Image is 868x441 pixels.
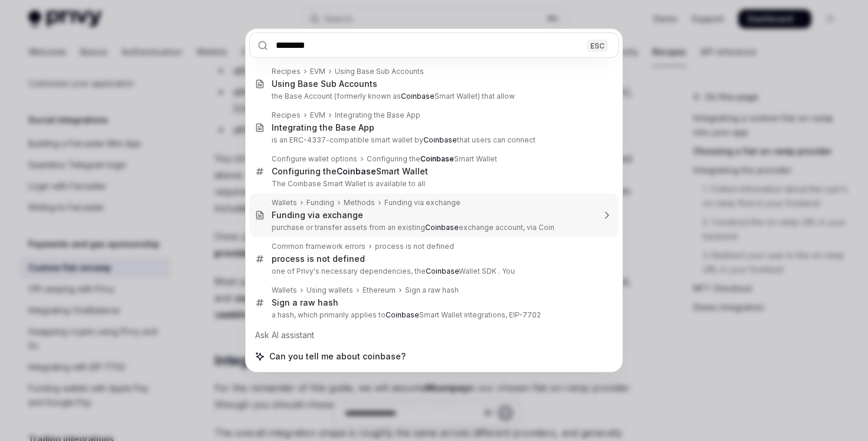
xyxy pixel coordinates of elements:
[269,351,406,362] span: Can you tell me about coinbase?
[306,286,353,295] div: Using wallets
[272,166,428,177] div: Configuring the Smart Wallet
[405,286,459,295] div: Sign a raw hash
[310,111,325,120] div: EVM
[363,286,396,295] div: Ethereum
[272,254,365,264] div: process is not defined
[367,154,497,164] div: Configuring the Smart Wallet
[425,223,459,232] b: Coinbase
[335,67,424,76] div: Using Base Sub Accounts
[335,111,420,120] div: Integrating the Base App
[272,111,301,120] div: Recipes
[272,297,338,308] div: Sign a raw hash
[426,267,459,275] b: Coinbase
[310,67,325,76] div: EVM
[249,325,619,346] div: Ask AI assistant
[272,135,594,145] p: is an ERC-4337-compatible smart wallet by that users can connect
[420,154,454,163] b: Coinbase
[337,166,376,176] b: Coinbase
[272,154,357,164] div: Configure wallet options
[384,198,461,207] div: Funding via exchange
[306,198,334,207] div: Funding
[375,242,454,251] div: process is not defined
[272,67,301,76] div: Recipes
[272,310,594,320] p: a hash, which primarily applies to Smart Wallet integrations, EIP-7702
[272,92,594,101] p: the Base Account (formerly known as Smart Wallet) that allow
[272,242,366,251] div: Common framework errors
[272,122,374,133] div: Integrating the Base App
[386,310,419,319] b: Coinbase
[272,198,297,207] div: Wallets
[587,39,608,51] div: ESC
[272,210,363,220] div: Funding via exchange
[344,198,375,207] div: Methods
[272,267,594,276] p: one of Privy's necessary dependencies, the Wallet SDK . You
[423,135,457,144] b: Coinbase
[401,92,435,100] b: Coinbase
[272,223,594,232] p: purchase or transfer assets from an existing exchange account, via Coin
[272,286,297,295] div: Wallets
[272,179,594,189] p: The Coinbase Smart Wallet is available to all
[272,79,377,89] div: Using Base Sub Accounts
